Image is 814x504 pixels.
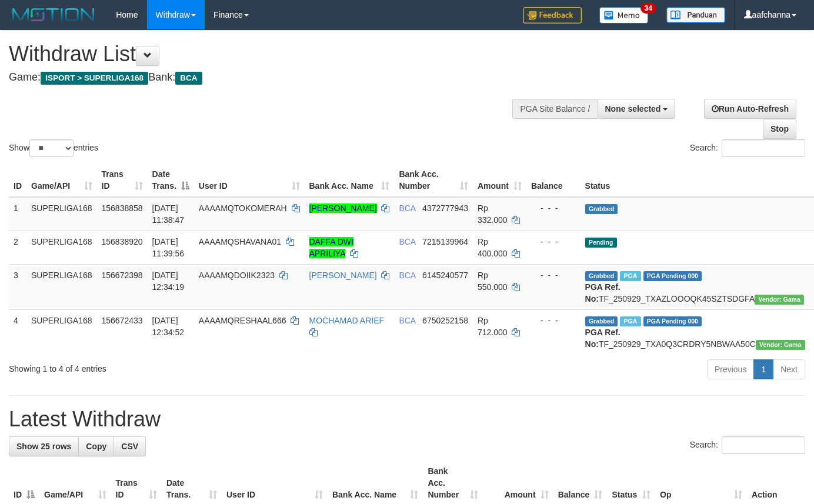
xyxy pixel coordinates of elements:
[585,238,617,248] span: Pending
[585,204,618,214] span: Grabbed
[175,72,202,85] span: BCA
[9,358,331,375] div: Showing 1 to 4 of 4 entries
[309,203,377,213] a: [PERSON_NAME]
[478,203,508,225] span: Rp 332.000
[473,163,526,197] th: Amount: activate to sort column ascending
[199,271,275,280] span: AAAAMQDOIIK2323
[585,271,618,281] span: Grabbed
[478,316,508,337] span: Rp 712.000
[531,269,576,281] div: - - -
[581,264,810,309] td: TF_250929_TXAZLOOOQK45SZTSDGFA
[199,203,287,213] span: AAAAMQTOKOMERAH
[399,203,415,213] span: BCA
[41,72,148,85] span: ISPORT > SUPERLIGA168
[102,237,143,246] span: 156838920
[9,436,79,456] a: Show 25 rows
[121,442,138,451] span: CSV
[9,42,531,66] h1: Withdraw List
[199,316,286,325] span: AAAAMQRESHAAL666
[585,316,618,326] span: Grabbed
[643,316,702,326] span: PGA Pending
[152,237,185,258] span: [DATE] 11:39:56
[9,6,98,24] img: MOTION_logo.png
[305,163,395,197] th: Bank Acc. Name: activate to sort column ascending
[152,271,185,292] span: [DATE] 12:34:19
[763,119,796,139] a: Stop
[704,99,796,119] a: Run Auto-Refresh
[114,436,146,456] a: CSV
[773,359,805,379] a: Next
[523,7,582,24] img: Feedback.jpg
[585,328,620,349] b: PGA Ref. No:
[666,7,725,23] img: panduan.png
[598,99,676,119] button: None selected
[722,139,805,157] input: Search:
[9,163,26,197] th: ID
[9,197,26,231] td: 1
[707,359,754,379] a: Previous
[148,163,194,197] th: Date Trans.: activate to sort column descending
[640,3,656,14] span: 34
[422,271,468,280] span: Copy 6145240577 to clipboard
[422,237,468,246] span: Copy 7215139964 to clipboard
[585,282,620,303] b: PGA Ref. No:
[309,316,385,325] a: MOCHAMAD ARIEF
[152,203,185,225] span: [DATE] 11:38:47
[394,163,473,197] th: Bank Acc. Number: activate to sort column ascending
[690,139,805,157] label: Search:
[753,359,773,379] a: 1
[199,237,281,246] span: AAAAMQSHAVANA01
[86,442,106,451] span: Copy
[194,163,305,197] th: User ID: activate to sort column ascending
[722,436,805,454] input: Search:
[16,442,71,451] span: Show 25 rows
[526,163,581,197] th: Balance
[531,202,576,214] div: - - -
[531,236,576,248] div: - - -
[690,436,805,454] label: Search:
[605,104,661,114] span: None selected
[97,163,148,197] th: Trans ID: activate to sort column ascending
[581,163,810,197] th: Status
[9,139,98,157] label: Show entries
[152,316,185,337] span: [DATE] 12:34:52
[599,7,649,24] img: Button%20Memo.svg
[102,203,143,213] span: 156838858
[26,264,97,309] td: SUPERLIGA168
[512,99,597,119] div: PGA Site Balance /
[309,271,377,280] a: [PERSON_NAME]
[102,316,143,325] span: 156672433
[26,309,97,355] td: SUPERLIGA168
[620,271,640,281] span: Marked by aafsoycanthlai
[756,340,805,350] span: Vendor URL: https://trx31.1velocity.biz
[102,271,143,280] span: 156672398
[478,237,508,258] span: Rp 400.000
[643,271,702,281] span: PGA Pending
[26,197,97,231] td: SUPERLIGA168
[531,315,576,326] div: - - -
[26,231,97,264] td: SUPERLIGA168
[581,309,810,355] td: TF_250929_TXA0Q3CRDRY5NBWAA50C
[422,316,468,325] span: Copy 6750252158 to clipboard
[399,237,415,246] span: BCA
[9,309,26,355] td: 4
[9,264,26,309] td: 3
[309,237,353,258] a: DAFFA DWI APRILIYA
[29,139,74,157] select: Showentries
[399,316,415,325] span: BCA
[9,231,26,264] td: 2
[755,295,804,305] span: Vendor URL: https://trx31.1velocity.biz
[422,203,468,213] span: Copy 4372777943 to clipboard
[478,271,508,292] span: Rp 550.000
[620,316,640,326] span: Marked by aafsoycanthlai
[9,72,531,84] h4: Game: Bank:
[9,408,805,431] h1: Latest Withdraw
[26,163,97,197] th: Game/API: activate to sort column ascending
[78,436,114,456] a: Copy
[399,271,415,280] span: BCA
